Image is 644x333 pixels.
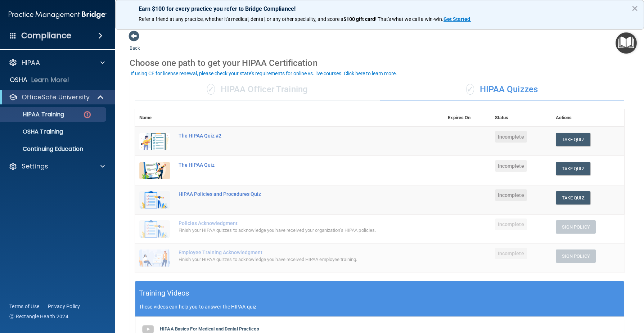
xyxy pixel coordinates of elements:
[551,109,624,127] th: Actions
[495,131,527,143] span: Incomplete
[380,79,625,100] div: HIPAA Quizzes
[631,3,638,14] button: Close
[139,304,620,310] p: These videos can help you to answer the HIPAA quiz
[22,58,40,67] p: HIPAA
[491,109,551,127] th: Status
[9,303,39,310] a: Terms of Use
[495,160,527,172] span: Incomplete
[443,109,490,127] th: Expires On
[83,110,92,119] img: danger-circle.6113f641.png
[5,145,103,153] p: Continuing Education
[22,93,90,102] p: OfficeSafe University
[556,220,596,234] button: Sign Policy
[9,93,104,102] a: OfficeSafe University
[466,84,474,95] span: ✓
[48,303,80,310] a: Privacy Policy
[375,16,443,22] span: ! That's what we call a win-win.
[179,191,407,197] div: HIPAA Policies and Procedures Quiz
[556,249,596,263] button: Sign Policy
[9,313,68,320] span: Ⓒ Rectangle Health 2024
[139,5,621,12] p: Earn $100 for every practice you refer to Bridge Compliance!
[139,16,343,22] span: Refer a friend at any practice, whether it's medical, dental, or any other speciality, and score a
[131,71,397,76] div: If using CE for license renewal, please check your state's requirements for online vs. live cours...
[495,248,527,259] span: Incomplete
[5,111,64,118] p: HIPAA Training
[130,70,398,77] button: If using CE for license renewal, please check your state's requirements for online vs. live cours...
[495,219,527,230] span: Incomplete
[21,31,71,41] h4: Compliance
[135,109,174,127] th: Name
[495,189,527,201] span: Incomplete
[179,162,407,168] div: The HIPAA Quiz
[9,58,105,67] a: HIPAA
[179,249,407,255] div: Employee Training Acknowledgment
[179,133,407,139] div: The HIPAA Quiz #2
[9,8,107,22] img: PMB logo
[443,16,471,22] a: Get Started
[207,84,215,95] span: ✓
[556,162,590,175] button: Take Quiz
[179,255,407,264] div: Finish your HIPAA quizzes to acknowledge you have received HIPAA employee training.
[343,16,375,22] strong: $100 gift card
[135,79,380,100] div: HIPAA Officer Training
[31,76,69,84] p: Learn More!
[130,53,630,73] div: Choose one path to get your HIPAA Certification
[22,162,48,171] p: Settings
[179,226,407,235] div: Finish your HIPAA quizzes to acknowledge you have received your organization’s HIPAA policies.
[130,37,140,51] a: Back
[179,220,407,226] div: Policies Acknowledgment
[5,128,63,135] p: OSHA Training
[556,191,590,204] button: Take Quiz
[443,16,470,22] strong: Get Started
[556,133,590,146] button: Take Quiz
[10,76,28,84] p: OSHA
[616,32,637,54] button: Open Resource Center
[160,326,259,332] b: HIPAA Basics For Medical and Dental Practices
[139,287,189,300] h5: Training Videos
[9,162,105,171] a: Settings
